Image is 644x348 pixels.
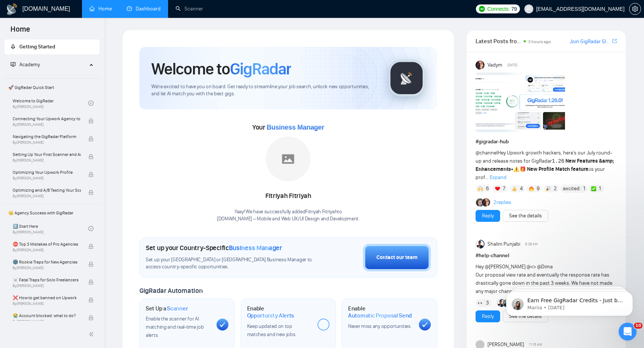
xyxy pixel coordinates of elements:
[476,150,498,156] span: @channel
[476,150,615,181] span: Hey Upwork growth hackers, here's our July round-up and release notes for GigRadar • is your prof...
[509,212,542,220] a: See the details
[13,122,81,127] span: By [PERSON_NAME]
[13,258,81,266] span: 🌚 Rookie Traps for New Agencies
[6,3,18,15] img: logo
[13,158,81,163] span: By [PERSON_NAME]
[13,133,81,140] span: Navigating the GigRadar Platform
[146,316,203,338] span: Enable the scanner for AI matching and real-time job alerts.
[507,62,517,68] span: [DATE]
[167,305,188,312] span: Scanner
[520,185,523,192] span: 4
[10,44,16,49] span: rocket
[151,59,291,79] h1: Welcome to
[266,124,324,131] span: Business Manager
[88,315,94,320] span: lock
[495,276,644,328] iframe: Intercom notifications message
[629,6,641,12] span: setting
[479,6,485,12] img: upwork-logo.png
[526,6,531,12] span: user
[266,137,310,181] img: placeholder.png
[229,244,282,252] span: Business Manager
[476,138,617,146] h1: # gigradar-hub
[13,115,81,122] span: Connecting Your Upwork Agency to GigRadar
[247,305,312,319] h1: Enable
[4,39,100,54] li: Getting Started
[348,323,411,329] span: Never miss any opportunities.
[546,186,551,191] img: 🎉
[146,244,282,252] h1: Set up your Country-Specific
[13,186,81,194] span: Optimizing and A/B Testing Your Scanner for Better Results
[562,185,581,193] span: :excited:
[486,185,489,192] span: 6
[13,284,81,288] span: By [PERSON_NAME]
[503,210,548,222] button: See the details
[252,123,324,131] span: Your
[88,154,94,159] span: lock
[490,174,506,181] span: Expand
[363,244,431,271] button: Contact our team
[4,24,36,39] span: Home
[88,244,94,249] span: lock
[388,60,425,97] img: gigradar-logo.png
[478,186,483,191] img: 🙌
[13,266,81,270] span: By [PERSON_NAME]
[512,186,517,191] img: 👍
[13,248,81,252] span: By [PERSON_NAME]
[13,176,81,181] span: By [PERSON_NAME]
[619,323,637,341] iframe: Intercom live chat
[13,312,81,319] span: 😭 Account blocked: what to do?
[487,61,502,69] span: Vadym
[476,73,565,132] img: F09AC4U7ATU-image.png
[511,5,517,13] span: 79
[19,61,40,68] span: Academy
[476,264,612,294] span: Hey @[PERSON_NAME] @<> @Dima Our proposal view rate and eventually the response rate has drastica...
[591,186,596,191] img: ✅
[476,198,484,207] img: Alex B
[525,241,538,248] span: 8:26 AM
[482,312,494,320] a: Reply
[529,341,542,348] span: 11:15 AM
[5,205,99,220] span: 👑 Agency Success with GigRadar
[10,62,16,67] span: fund-projection-screen
[348,305,413,319] h1: Enable
[230,59,291,79] span: GigRadar
[88,172,94,177] span: lock
[513,166,520,172] span: ⚠️
[629,3,641,15] button: setting
[570,38,611,46] a: Join GigRadar Slack Community
[13,301,81,306] span: By [PERSON_NAME]
[476,310,500,322] button: Reply
[88,118,94,124] span: lock
[151,83,376,98] span: We're excited to have you on board. Get ready to streamline your job search, unlock new opportuni...
[88,262,94,267] span: lock
[13,220,88,237] a: 1️⃣ Start HereBy[PERSON_NAME]
[629,6,641,12] a: setting
[495,186,500,191] img: ❤️
[476,240,484,249] img: Shalini Punjabi
[478,300,483,306] img: 👀
[247,312,294,319] span: Opportunity Alerts
[89,331,96,338] span: double-left
[19,44,55,50] span: Getting Started
[520,166,526,172] span: 🎁
[583,185,585,192] span: 1
[88,297,94,303] span: lock
[482,212,494,220] a: Reply
[217,190,360,202] div: Fitriyah Fitriyah
[13,240,81,248] span: ⛔ Top 3 Mistakes of Pro Agencies
[527,166,590,172] strong: New Profile Match feature:
[146,256,317,271] span: Set up your [GEOGRAPHIC_DATA] or [GEOGRAPHIC_DATA] Business Manager to access country-specific op...
[529,186,534,191] img: 🔥
[13,294,81,301] span: ❌ How to get banned on Upwork
[88,100,94,106] span: check-circle
[13,140,81,145] span: By [PERSON_NAME]
[88,280,94,285] span: lock
[599,185,601,192] span: 1
[139,287,202,295] span: GigRadar Automation
[493,199,511,206] a: 2replies
[476,210,500,222] button: Reply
